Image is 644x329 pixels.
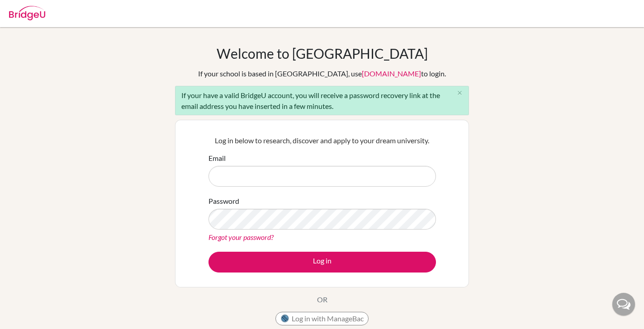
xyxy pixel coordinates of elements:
div: If your school is based in [GEOGRAPHIC_DATA], use to login. [198,68,446,79]
button: Log in [208,252,436,273]
a: Forgot your password? [208,233,274,241]
a: [DOMAIN_NAME] [362,69,421,78]
button: Log in with ManageBac [275,312,369,325]
p: OR [317,294,327,305]
i: close [456,89,463,96]
div: If your have a valid BridgeU account, you will receive a password recovery link at the email addr... [175,86,469,115]
label: Password [208,196,239,207]
img: Bridge-U [9,6,45,20]
label: Email [208,153,226,164]
h1: Welcome to [GEOGRAPHIC_DATA] [217,45,428,61]
button: Close [450,86,469,100]
p: Log in below to research, discover and apply to your dream university. [208,135,436,146]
